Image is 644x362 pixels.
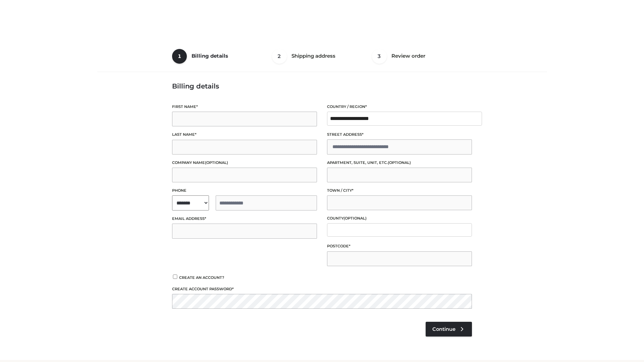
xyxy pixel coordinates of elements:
span: Create an account? [179,275,224,280]
label: Phone [172,187,317,194]
span: Review order [391,53,425,59]
input: Create an account? [172,275,178,279]
label: First name [172,104,317,110]
span: 3 [372,49,387,64]
span: (optional) [205,160,228,165]
label: Street address [327,131,472,138]
span: Shipping address [291,53,335,59]
label: County [327,215,472,222]
label: Last name [172,131,317,138]
a: Continue [426,322,472,337]
label: Create account password [172,286,472,292]
span: 1 [172,49,187,64]
span: Billing details [192,53,228,59]
label: Postcode [327,243,472,249]
label: Email address [172,216,317,222]
span: (optional) [343,216,367,221]
span: 2 [272,49,287,64]
span: Continue [432,326,455,332]
label: Town / City [327,187,472,194]
label: Company name [172,160,317,166]
label: Country / Region [327,104,472,110]
span: (optional) [388,160,411,165]
h3: Billing details [172,82,472,90]
label: Apartment, suite, unit, etc. [327,160,472,166]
